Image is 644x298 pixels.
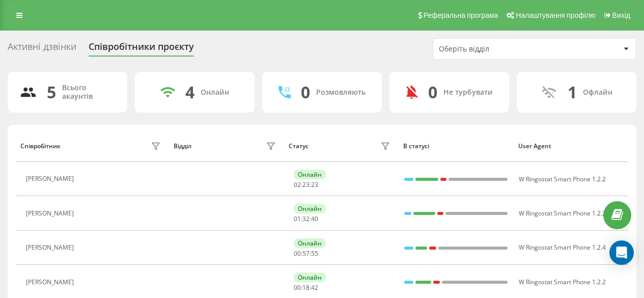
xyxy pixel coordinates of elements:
[294,283,301,292] span: 00
[301,83,310,102] div: 0
[311,214,318,223] span: 40
[294,250,318,257] div: : :
[518,143,624,150] div: User Agent
[568,83,577,102] div: 1
[26,210,76,217] div: [PERSON_NAME]
[294,214,301,223] span: 01
[26,279,76,286] div: [PERSON_NAME]
[519,175,606,183] span: W Ringostat Smart Phone 1.2.2
[201,88,229,97] div: Онлайн
[316,88,366,97] div: Розмовляють
[62,84,115,101] div: Всього акаунтів
[609,240,634,265] div: Open Intercom Messenger
[311,283,318,292] span: 42
[443,88,493,97] div: Не турбувати
[424,11,498,19] span: Реферальна програма
[89,41,194,57] div: Співробітники проєкту
[294,180,301,189] span: 02
[294,284,318,291] div: : :
[302,249,310,258] span: 57
[8,41,76,57] div: Активні дзвінки
[294,238,326,248] div: Онлайн
[174,143,191,150] div: Відділ
[519,243,606,252] span: W Ringostat Smart Phone 1.2.4
[26,244,76,251] div: [PERSON_NAME]
[612,11,630,19] span: Вихід
[294,249,301,258] span: 00
[519,278,606,286] span: W Ringostat Smart Phone 1.2.2
[294,170,326,179] div: Онлайн
[289,143,309,150] div: Статус
[519,209,606,218] span: W Ringostat Smart Phone 1.2.2
[302,180,310,189] span: 23
[439,45,561,53] div: Оберіть відділ
[294,215,318,223] div: : :
[20,143,61,150] div: Співробітник
[26,175,76,182] div: [PERSON_NAME]
[403,143,509,150] div: В статусі
[294,181,318,188] div: : :
[311,249,318,258] span: 55
[428,83,437,102] div: 0
[185,83,194,102] div: 4
[302,214,310,223] span: 32
[302,283,310,292] span: 18
[294,273,326,282] div: Онлайн
[294,204,326,213] div: Онлайн
[311,180,318,189] span: 23
[516,11,595,19] span: Налаштування профілю
[47,83,56,102] div: 5
[583,88,612,97] div: Офлайн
